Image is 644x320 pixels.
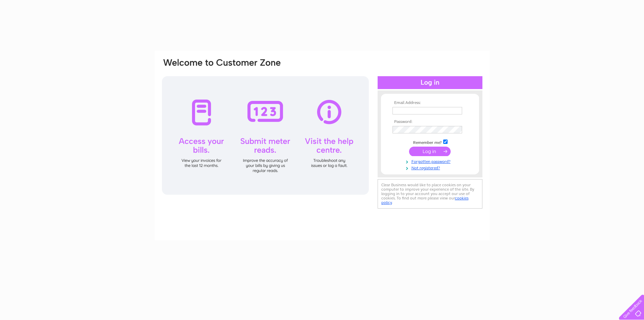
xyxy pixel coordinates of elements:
[392,164,469,171] a: Not registered?
[378,179,482,209] div: Clear Business would like to place cookies on your computer to improve your experience of the sit...
[392,158,469,164] a: Forgotten password?
[391,138,469,145] td: Remember me?
[381,196,469,205] a: cookies policy
[391,101,469,105] th: Email Address:
[391,120,469,124] th: Password:
[409,147,451,156] input: Submit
